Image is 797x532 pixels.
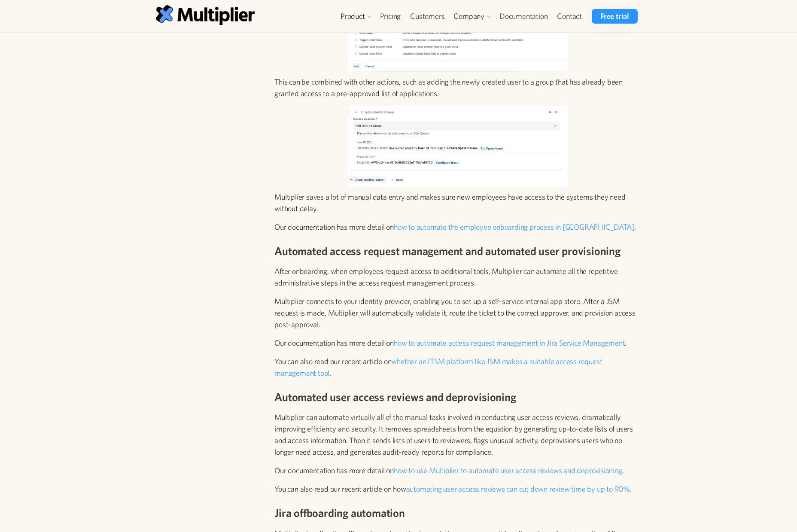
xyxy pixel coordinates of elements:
a: automating user access reviews can cut down review time by up to 90% [406,484,630,493]
a: Contact [552,9,587,24]
div: Product [341,11,365,21]
p: Multiplier connects to your identity provider, enabling you to set up a self-service internal app... [274,295,641,330]
a: how to automate the employee onboarding process in [GEOGRAPHIC_DATA] [394,222,634,231]
p: Our documentation has more detail on . [274,465,641,476]
a: Pricing [375,9,406,24]
p: You can also read our recent article on . [274,356,641,379]
p: Multiplier saves a lot of manual data entry and makes sure new employees have access to the syste... [274,191,641,214]
div: Product [336,9,375,24]
p: This can be combined with other actions, such as adding the newly created user to a group that ha... [274,76,641,99]
a: Documentation [495,9,552,24]
div: Company [449,9,495,24]
p: You can also read our recent article on how . [274,483,641,495]
a: how to use Multiplier to automate user access reviews and deprovisioning [394,466,622,475]
a: Free trial [592,9,638,24]
h3: Automated user access reviews and deprovisioning [274,389,641,404]
p: After onboarding, when employees request access to additional tools, Multiplier can automate all ... [274,265,641,289]
h3: Automated access request management and automated user provisioning [274,243,641,258]
a: Customers [405,9,449,24]
p: Our documentation has more detail on . [274,221,641,233]
a: whether an ITSM platform like JSM makes a suitable access request management tool [274,357,602,377]
p: Our documentation has more detail on . [274,337,641,349]
p: Multiplier can automate virtually all of the manual tasks involved in conducting user access revi... [274,411,641,458]
a: how to automate access request management in Jira Service Management [394,338,625,347]
img: image-20250220-152109.png [348,106,568,187]
h3: Jira offboarding automation [274,505,641,520]
div: Company [453,11,484,21]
